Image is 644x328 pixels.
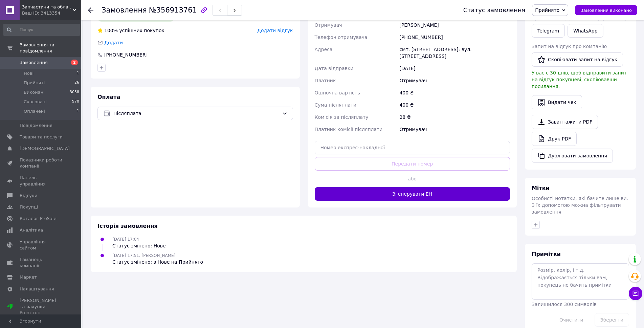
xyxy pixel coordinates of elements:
[70,89,79,95] span: 3058
[575,5,637,15] button: Замовлення виконано
[74,80,79,86] span: 26
[315,90,360,95] span: Оціночна вартість
[71,60,78,65] span: 2
[532,149,613,163] button: Дублювати замовлення
[532,185,550,191] span: Мітки
[72,99,79,105] span: 970
[532,132,577,146] a: Друк PDF
[24,70,34,76] span: Нові
[532,95,582,109] button: Видати чек
[20,257,63,269] span: Гаманець компанії
[398,62,511,74] div: [DATE]
[20,175,63,187] span: Панель управління
[315,47,333,52] span: Адреса
[532,251,561,257] span: Примітки
[532,115,598,129] a: Завантажити PDF
[532,44,607,49] span: Запит на відгук про компанію
[20,216,56,222] span: Каталог ProSale
[112,237,139,242] span: [DATE] 17:04
[629,287,642,300] button: Чат з покупцем
[315,114,369,120] span: Комісія за післяплату
[104,40,123,45] span: Додати
[398,31,511,43] div: [PHONE_NUMBER]
[24,108,45,114] span: Оплачені
[20,60,48,66] span: Замовлення
[398,123,511,135] div: Отримувач
[112,242,166,249] div: Статус змінено: Нове
[568,24,603,38] a: WhatsApp
[398,99,511,111] div: 400 ₴
[20,193,37,199] span: Відгуки
[77,70,79,76] span: 1
[113,110,279,117] span: Післяплата
[20,274,37,280] span: Маркет
[24,89,45,95] span: Виконані
[532,196,628,215] span: Особисті нотатки, які бачите лише ви. З їх допомогою можна фільтрувати замовлення
[24,99,47,105] span: Скасовані
[398,87,511,99] div: 400 ₴
[149,6,197,14] span: №356913761
[102,6,147,14] span: Замовлення
[463,7,526,14] div: Статус замовлення
[535,7,559,13] span: Прийнято
[20,286,54,292] span: Налаштування
[532,52,623,67] button: Скопіювати запит на відгук
[97,223,158,229] span: Історія замовлення
[22,4,73,10] span: Запчастини та обладнання
[22,10,81,16] div: Ваш ID: 3413354
[20,227,43,233] span: Аналітика
[104,28,118,33] span: 100%
[315,66,354,71] span: Дата відправки
[532,70,627,89] span: У вас є 30 днів, щоб відправити запит на відгук покупцеві, скопіювавши посилання.
[398,74,511,87] div: Отримувач
[97,94,120,100] span: Оплата
[104,51,148,58] div: [PHONE_NUMBER]
[20,298,63,316] span: [PERSON_NAME] та рахунки
[398,111,511,123] div: 28 ₴
[257,28,293,33] span: Додати відгук
[532,24,565,38] a: Telegram
[315,127,383,132] span: Платник комісії післяплати
[315,35,368,40] span: Телефон отримувача
[112,253,175,258] span: [DATE] 17:51, [PERSON_NAME]
[315,78,336,83] span: Платник
[315,102,357,108] span: Сума післяплати
[97,27,164,34] div: успішних покупок
[315,187,510,201] button: Згенерувати ЕН
[20,123,52,129] span: Повідомлення
[20,310,63,316] div: Prom топ
[402,175,422,182] span: або
[112,259,203,265] div: Статус змінено: з Нове на Прийнято
[88,7,93,14] div: Повернутися назад
[580,8,632,13] span: Замовлення виконано
[3,24,80,36] input: Пошук
[398,43,511,62] div: смт. [STREET_ADDRESS]: вул. [STREET_ADDRESS]
[20,146,70,152] span: [DEMOGRAPHIC_DATA]
[24,80,45,86] span: Прийняті
[77,108,79,114] span: 1
[20,239,63,251] span: Управління сайтом
[20,204,38,210] span: Покупці
[532,302,597,307] span: Залишилося 300 символів
[398,19,511,31] div: [PERSON_NAME]
[315,22,342,28] span: Отримувач
[20,42,81,54] span: Замовлення та повідомлення
[20,157,63,169] span: Показники роботи компанії
[315,141,510,154] input: Номер експрес-накладної
[20,134,63,140] span: Товари та послуги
